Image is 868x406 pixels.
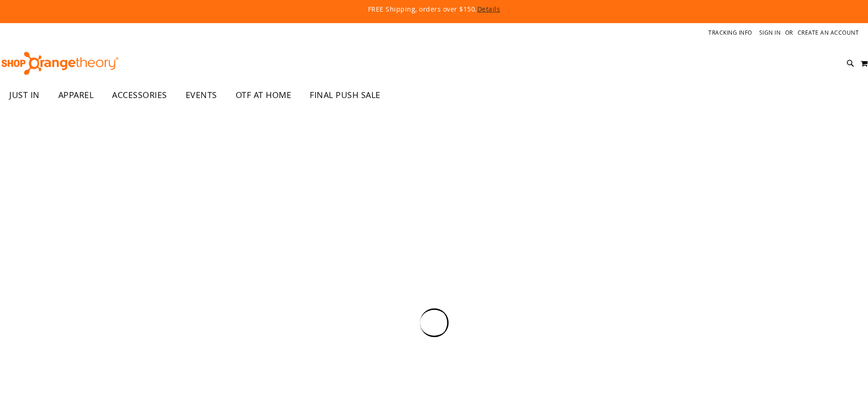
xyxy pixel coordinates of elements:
a: Tracking Info [708,29,752,37]
a: Details [477,5,500,13]
span: ACCESSORIES [112,85,167,105]
span: EVENTS [186,85,217,105]
a: ACCESSORIES [103,85,176,106]
span: OTF AT HOME [236,85,292,105]
a: FINAL PUSH SALE [300,85,390,106]
p: FREE Shipping, orders over $150. [156,5,712,14]
a: OTF AT HOME [226,85,301,106]
a: Sign In [759,29,781,37]
a: Create an Account [798,29,859,37]
a: EVENTS [176,85,226,106]
a: APPAREL [49,85,103,106]
span: JUST IN [9,85,40,105]
span: APPAREL [58,85,94,105]
span: FINAL PUSH SALE [310,85,381,105]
